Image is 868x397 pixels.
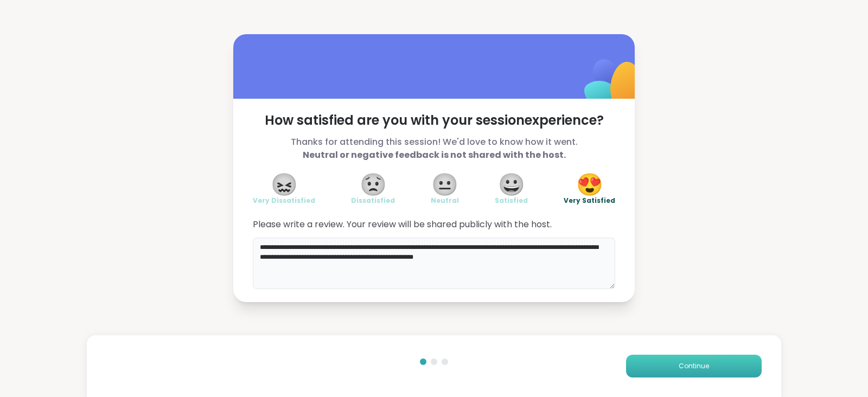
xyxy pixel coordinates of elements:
button: Continue [626,355,762,377]
span: Please write a review. Your review will be shared publicly with the host. [253,218,615,231]
span: Continue [679,361,709,371]
span: Neutral [431,196,459,205]
b: Neutral or negative feedback is not shared with the host. [303,149,566,161]
span: Very Dissatisfied [253,196,315,205]
span: Dissatisfied [351,196,395,205]
span: Thanks for attending this session! We'd love to know how it went. [253,136,615,162]
span: 😖 [271,175,298,194]
span: How satisfied are you with your session experience? [253,112,615,129]
span: 😀 [498,175,525,194]
img: ShareWell Logomark [559,31,667,139]
span: 😐 [431,175,458,194]
span: Satisfied [495,196,528,205]
span: 😟 [360,175,387,194]
span: 😍 [576,175,603,194]
span: Very Satisfied [564,196,615,205]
